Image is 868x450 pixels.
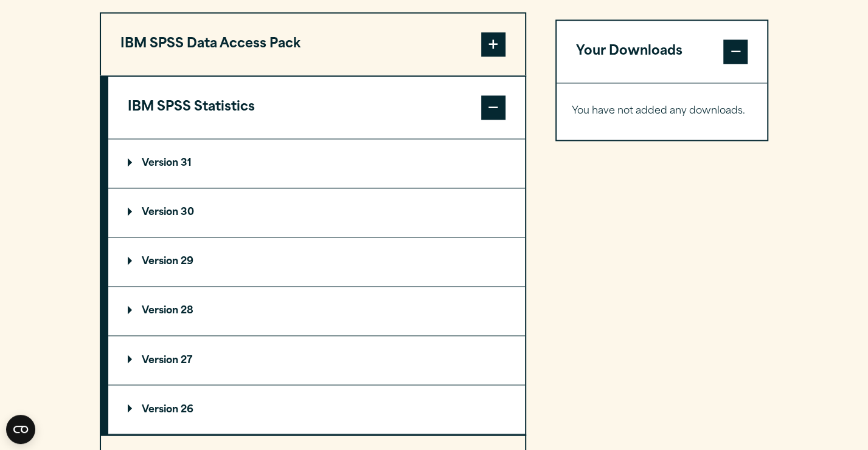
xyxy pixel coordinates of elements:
button: IBM SPSS Statistics [108,77,525,138]
summary: Version 28 [108,287,525,335]
p: Version 30 [128,208,194,217]
p: Version 27 [128,355,192,365]
p: Version 28 [128,306,193,316]
p: You have not added any downloads. [572,103,752,120]
summary: Version 31 [108,139,525,188]
button: Your Downloads [557,21,768,83]
p: Version 29 [128,257,193,267]
div: IBM SPSS Statistics [108,138,525,434]
summary: Version 27 [108,336,525,384]
p: Version 31 [128,159,192,168]
summary: Version 30 [108,188,525,237]
summary: Version 26 [108,385,525,434]
div: Your Downloads [557,83,768,140]
summary: Version 29 [108,237,525,286]
button: IBM SPSS Data Access Pack [101,13,525,75]
p: Version 26 [128,404,193,414]
button: Open CMP widget [6,415,35,444]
